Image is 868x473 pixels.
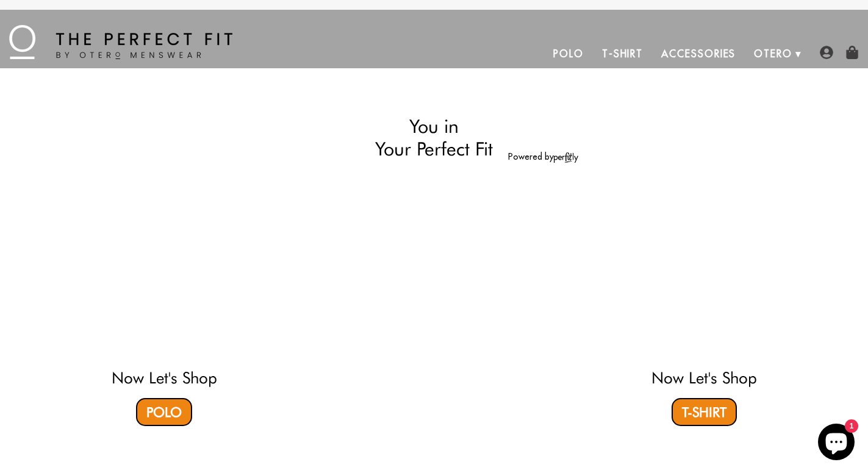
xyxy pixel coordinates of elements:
[672,398,737,426] a: T-Shirt
[651,368,757,387] a: Now Let's Shop
[9,25,232,59] img: The Perfect Fit - by Otero Menswear - Logo
[554,152,578,163] img: perfitly-logo_73ae6c82-e2e3-4a36-81b1-9e913f6ac5a1.png
[845,46,859,59] img: shopping-bag-icon.png
[112,368,217,387] a: Now Let's Shop
[652,39,745,68] a: Accessories
[820,46,833,59] img: user-account-icon.png
[544,39,593,68] a: Polo
[593,39,652,68] a: T-Shirt
[508,151,578,162] a: Powered by
[814,424,858,463] inbox-online-store-chat: Shopify online store chat
[290,115,578,160] h2: You in Your Perfect Fit
[136,398,192,426] a: Polo
[745,39,802,68] a: Otero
